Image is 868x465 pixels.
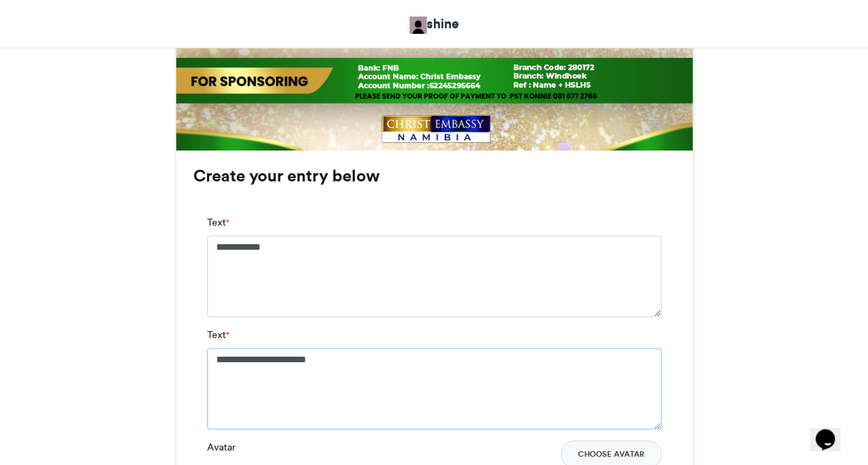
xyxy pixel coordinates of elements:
label: Text [207,215,229,230]
img: Keetmanshoop Crusade [409,17,427,34]
label: Text [207,328,229,342]
label: Avatar [207,440,235,455]
iframe: chat widget [810,410,854,451]
h3: Create your entry below [193,168,675,184]
a: shine [409,14,459,34]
